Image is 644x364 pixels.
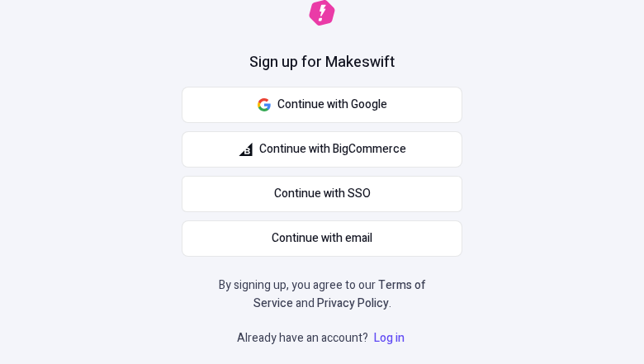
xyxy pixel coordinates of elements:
[371,329,408,347] a: Log in
[182,131,462,168] button: Continue with BigCommerce
[253,277,426,312] a: Terms of Service
[317,295,389,312] a: Privacy Policy
[259,140,406,158] span: Continue with BigCommerce
[272,229,372,248] span: Continue with email
[213,277,431,313] p: By signing up, you agree to our and .
[237,329,408,347] p: Already have an account?
[182,220,462,257] button: Continue with email
[182,87,462,123] button: Continue with Google
[249,52,395,73] h1: Sign up for Makeswift
[277,96,387,114] span: Continue with Google
[182,176,462,212] a: Continue with SSO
